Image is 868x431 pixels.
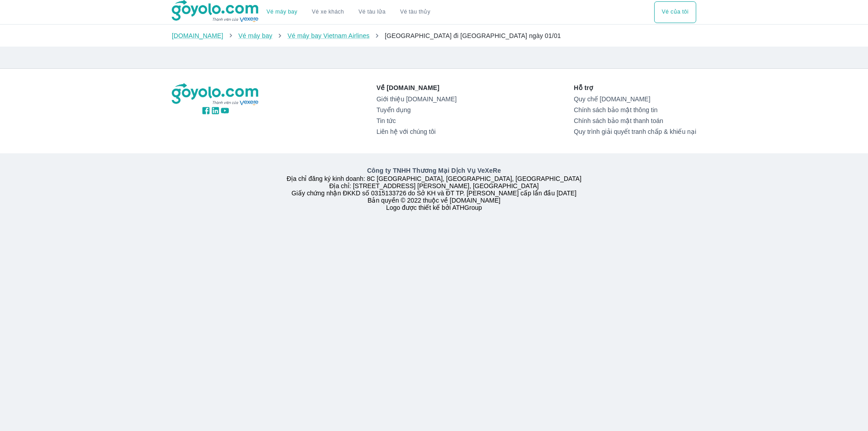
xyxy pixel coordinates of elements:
a: Quy chế [DOMAIN_NAME] [574,95,696,103]
a: Giới thiệu [DOMAIN_NAME] [377,95,457,103]
div: choose transportation mode [259,1,438,23]
a: Vé tàu lửa [351,1,393,23]
a: Tuyển dụng [377,106,457,114]
a: Vé máy bay [238,32,272,39]
div: choose transportation mode [654,1,696,23]
nav: breadcrumb [172,31,696,40]
a: Chính sách bảo mật thanh toán [574,117,696,124]
a: Quy trình giải quyết tranh chấp & khiếu nại [574,128,696,135]
a: [DOMAIN_NAME] [172,32,223,39]
a: Chính sách bảo mật thông tin [574,106,696,114]
p: Hỗ trợ [574,83,696,92]
button: Vé của tôi [654,1,696,23]
p: Công ty TNHH Thương Mại Dịch Vụ VeXeRe [174,166,694,175]
img: logo [172,83,259,106]
a: Vé xe khách [312,9,344,15]
button: Vé tàu thủy [393,1,438,23]
div: Địa chỉ đăng ký kinh doanh: 8C [GEOGRAPHIC_DATA], [GEOGRAPHIC_DATA], [GEOGRAPHIC_DATA] Địa chỉ: [... [166,166,702,211]
p: Về [DOMAIN_NAME] [377,83,457,92]
a: Liên hệ với chúng tôi [377,128,457,135]
span: [GEOGRAPHIC_DATA] đi [GEOGRAPHIC_DATA] ngày 01/01 [385,32,561,39]
a: Vé máy bay Vietnam Airlines [288,32,370,39]
a: Vé máy bay [267,9,297,15]
a: Tin tức [377,117,457,124]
